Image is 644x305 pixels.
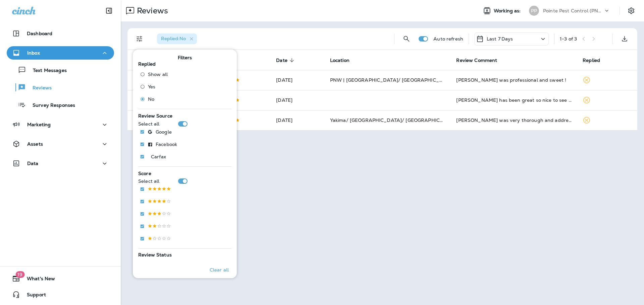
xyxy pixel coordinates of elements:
p: Select all [138,178,159,184]
p: Auto refresh [433,36,463,42]
p: Last 7 Days [487,36,513,42]
span: Location [330,57,358,63]
span: PNW | [GEOGRAPHIC_DATA]/ [GEOGRAPHIC_DATA] [330,77,454,83]
button: Settings [625,5,637,17]
button: Reviews [7,80,114,94]
span: What's New [20,276,55,284]
span: Show all [148,72,168,77]
p: Assets [27,141,43,147]
button: Text Messages [7,63,114,77]
button: Survey Responses [7,98,114,112]
button: Filters [133,32,146,46]
p: Carfax [151,154,166,159]
span: Replied [138,61,156,67]
p: Survey Responses [26,102,75,109]
div: 1 - 3 of 3 [560,36,577,42]
div: PP [529,6,539,16]
div: Replied:No [157,33,197,44]
button: Search Reviews [400,32,413,46]
span: Date [276,58,287,63]
button: Clear all [207,261,231,278]
button: 19What's New [7,272,114,285]
span: Location [330,58,350,63]
div: Filters [133,46,237,278]
button: Marketing [7,118,114,131]
td: [DATE] [271,110,324,130]
p: Pointe Pest Control (PNW) [543,8,603,13]
p: Google [156,129,172,135]
div: Ryan was professional and sweet ! [456,77,572,83]
span: Replied : No [161,35,186,42]
button: Support [7,288,114,301]
span: Review Comment [456,58,497,63]
span: Yakima/ [GEOGRAPHIC_DATA]/ [GEOGRAPHIC_DATA] ([STREET_ADDRESS]) [330,117,511,123]
span: Replied [583,57,609,63]
span: Working as: [494,8,522,14]
span: 19 [15,271,24,278]
p: Facebook [156,142,177,147]
div: Ryan has been great so nice to see a familiar face keep up the great work! Means a lot. [456,97,572,103]
p: Inbox [27,50,40,56]
span: Filters [178,55,192,61]
p: Clear all [210,267,229,273]
p: Reviews [26,85,52,91]
span: Review Comment [456,57,506,63]
button: Data [7,157,114,170]
p: Text Messages [26,68,67,74]
p: Dashboard [27,31,52,36]
td: [DATE] [271,90,324,110]
span: Review Status [138,252,172,258]
span: Yes [148,84,155,89]
button: Export as CSV [618,32,631,46]
div: Mike J. was very thorough and addressed all of my concerns. He seemed like a knowledgeable and fr... [456,117,572,124]
span: Date [276,57,296,63]
td: [DATE] [271,70,324,90]
span: Score [138,170,151,176]
span: Replied [583,58,600,63]
button: Dashboard [7,27,114,40]
p: Select all [138,121,159,127]
span: No [148,96,154,102]
p: Data [27,161,39,166]
button: Collapse Sidebar [100,4,118,17]
span: Support [20,292,46,300]
p: Reviews [134,6,168,16]
button: Inbox [7,46,114,60]
p: Marketing [27,122,51,127]
span: Review Source [138,113,172,119]
button: Assets [7,137,114,151]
